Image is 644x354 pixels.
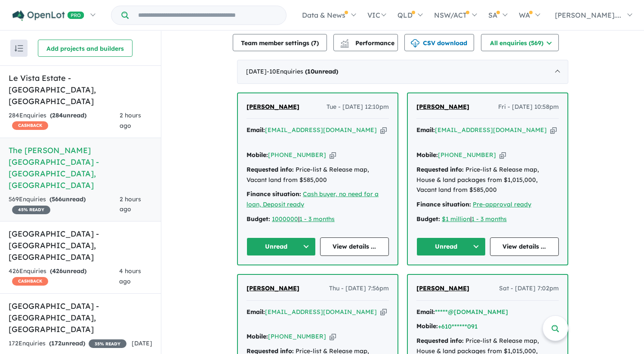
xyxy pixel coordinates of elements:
span: 45 % READY [12,206,50,214]
button: Add projects and builders [38,40,132,57]
strong: ( unread) [49,195,86,203]
button: Copy [330,151,336,160]
span: 10 [307,68,314,75]
span: Sat - [DATE] 7:02pm [499,283,559,294]
strong: Email: [247,308,265,316]
strong: Budget: [247,215,270,223]
div: 172 Enquir ies [9,339,126,349]
a: [PERSON_NAME] [416,283,469,294]
span: Performance [342,39,394,47]
span: - 10 Enquir ies [267,68,338,75]
span: [PERSON_NAME] [416,103,469,111]
div: 284 Enquir ies [9,111,120,131]
div: | [416,214,559,225]
a: [EMAIL_ADDRESS][DOMAIN_NAME] [265,126,377,134]
strong: Mobile: [247,332,268,340]
span: Fri - [DATE] 10:58pm [498,102,559,112]
button: Team member settings (7) [233,34,327,51]
span: Thu - [DATE] 7:56pm [329,283,389,294]
strong: Budget: [416,215,440,223]
strong: Requested info: [416,337,464,345]
strong: Mobile: [416,322,438,330]
span: [PERSON_NAME] [247,284,299,292]
span: [PERSON_NAME] [247,103,299,111]
strong: ( unread) [305,68,338,75]
strong: Requested info: [416,166,464,173]
span: [PERSON_NAME] [416,284,469,292]
span: 7 [313,39,317,47]
span: 2 hours ago [120,195,141,213]
strong: Mobile: [416,151,438,159]
h5: [GEOGRAPHIC_DATA] - [GEOGRAPHIC_DATA] , [GEOGRAPHIC_DATA] [9,228,152,263]
div: 426 Enquir ies [9,266,119,287]
button: Copy [550,126,557,135]
span: [PERSON_NAME].... [555,11,621,19]
span: 566 [52,195,62,203]
a: [PERSON_NAME] [247,283,299,294]
span: 426 [52,267,63,275]
a: View details ... [490,237,559,256]
span: [DATE] [132,339,152,347]
img: line-chart.svg [341,39,348,44]
div: [DATE] [237,60,568,84]
strong: Email: [247,126,265,134]
strong: Mobile: [247,151,268,159]
a: [PHONE_NUMBER] [438,151,496,159]
span: 172 [51,339,62,347]
strong: ( unread) [49,339,85,347]
h5: Le Vista Estate - [GEOGRAPHIC_DATA] , [GEOGRAPHIC_DATA] [9,72,152,107]
h5: [GEOGRAPHIC_DATA] - [GEOGRAPHIC_DATA] , [GEOGRAPHIC_DATA] [9,300,152,335]
span: CASHBACK [12,121,48,130]
strong: Email: [416,126,435,134]
button: Copy [380,308,387,317]
a: [PHONE_NUMBER] [268,332,326,340]
a: View details ... [320,237,389,256]
a: [PERSON_NAME] [247,102,299,112]
button: Unread [247,237,316,256]
u: 1 - 3 months [299,215,335,223]
button: CSV download [404,34,474,51]
span: CASHBACK [12,277,48,286]
button: Performance [333,34,398,51]
span: 35 % READY [89,339,126,348]
span: Tue - [DATE] 12:10pm [327,102,389,112]
a: [PHONE_NUMBER] [268,151,326,159]
div: 569 Enquir ies [9,194,120,215]
button: Copy [330,332,336,341]
strong: ( unread) [50,267,86,275]
a: [EMAIL_ADDRESS][DOMAIN_NAME] [435,126,547,134]
div: | [247,214,389,225]
img: sort.svg [15,45,23,52]
input: Try estate name, suburb, builder or developer [130,6,284,25]
span: 2 hours ago [120,111,141,129]
strong: Email: [416,308,435,316]
img: download icon [411,39,419,48]
strong: Finance situation: [247,190,301,198]
a: [PERSON_NAME] [416,102,469,112]
strong: Finance situation: [416,200,471,208]
a: Pre-approval ready [473,200,531,208]
h5: The [PERSON_NAME][GEOGRAPHIC_DATA] - [GEOGRAPHIC_DATA] , [GEOGRAPHIC_DATA] [9,145,152,191]
button: Copy [499,151,506,160]
a: [EMAIL_ADDRESS][DOMAIN_NAME] [265,308,377,316]
span: 284 [52,111,63,119]
a: Cash buyer, no need for a loan, Deposit ready [247,190,379,208]
div: Price-list & Release map, House & land packages from $1,015,000, Vacant land from $585,000 [416,165,559,195]
button: Copy [380,126,387,135]
strong: ( unread) [50,111,86,119]
strong: Requested info: [247,166,294,173]
a: $1 million [442,215,470,223]
a: 1 - 3 months [471,215,507,223]
span: 4 hours ago [119,267,141,285]
img: bar-chart.svg [340,42,349,47]
div: Price-list & Release map, Vacant land from $585,000 [247,165,389,185]
button: Unread [416,237,486,256]
a: 1000000 [272,215,298,223]
button: All enquiries (569) [481,34,559,51]
img: Openlot PRO Logo White [12,10,84,21]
